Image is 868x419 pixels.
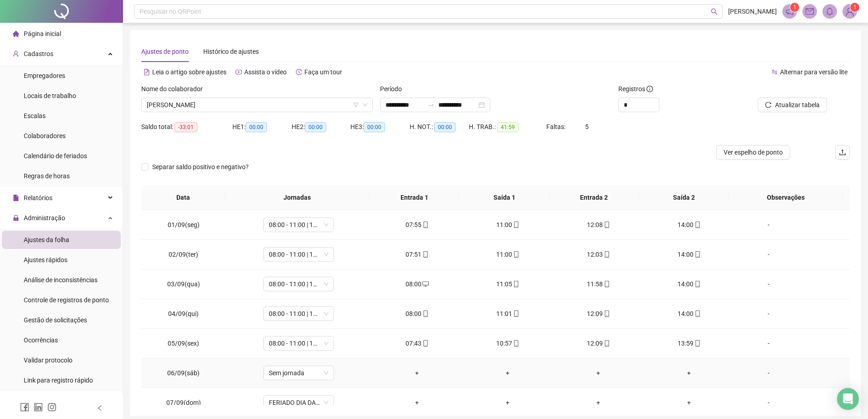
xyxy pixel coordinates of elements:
div: 14:00 [651,279,727,289]
div: HE 2: [292,122,351,132]
th: Entrada 2 [549,185,639,210]
span: Atualizar tabela [775,100,820,110]
span: mobile [512,222,519,228]
div: 11:05 [470,279,546,289]
span: Validar protocolo [24,357,72,364]
span: file-text [144,69,150,75]
span: mobile [603,310,610,317]
span: mobile [603,281,610,287]
span: history [296,69,302,75]
button: Atualizar tabela [758,98,827,112]
span: Observações [736,192,836,202]
th: Entrada 1 [370,185,459,210]
sup: 1 [790,3,799,12]
div: - [742,368,796,378]
span: 00:00 [305,122,326,132]
div: 12:09 [560,338,637,348]
span: 08:00 - 11:00 | 12:00 - 14:00 [269,307,329,321]
span: Separar saldo positivo e negativo? [149,162,252,172]
div: 12:08 [560,220,637,230]
span: mobile [693,281,701,287]
div: H. TRAB.: [469,122,546,132]
span: 01/09(seg) [168,221,200,228]
span: mail [806,7,814,16]
span: Assista o vídeo [244,68,287,76]
span: [PERSON_NAME] [728,6,777,16]
span: mobile [693,222,701,228]
div: 07:55 [379,220,455,230]
span: Registros [618,84,653,94]
div: 08:00 [379,309,455,319]
span: 03/09(qua) [167,280,200,288]
span: 1 [793,4,796,10]
div: 11:58 [560,279,637,289]
span: filter [353,102,359,108]
span: mobile [693,310,701,317]
div: + [560,368,637,378]
div: + [379,398,455,408]
span: linkedin [34,403,43,412]
span: facebook [20,403,29,412]
span: search [711,8,718,15]
span: Sem jornada [269,366,329,380]
span: Ajustes da folha [24,236,69,243]
span: notification [786,7,794,16]
span: home [13,31,19,37]
span: Relatórios [24,194,52,202]
div: 08:00 [379,279,455,289]
span: 08:00 - 11:00 | 12:00 - 14:00 [269,218,329,232]
div: Open Intercom Messenger [837,388,859,410]
div: - [742,249,796,259]
span: Faltas: [546,123,567,130]
span: Link para registro rápido [24,377,93,384]
span: mobile [603,222,610,228]
div: HE 3: [350,122,410,132]
span: 07/09(dom) [166,399,201,406]
span: Ajustes de ponto [141,48,189,55]
span: upload [839,149,846,156]
span: mobile [421,310,429,317]
span: Leia o artigo sobre ajustes [152,68,226,76]
span: swap [771,69,778,75]
span: mobile [421,251,429,258]
span: Página inicial [24,30,61,37]
div: 07:43 [379,338,455,348]
span: Ver espelho de ponto [724,147,783,157]
span: Empregadores [24,72,65,79]
div: - [742,309,796,319]
div: 12:03 [560,249,637,259]
span: 02/09(ter) [169,251,198,258]
span: 41:59 [497,122,519,132]
span: bell [826,7,834,16]
span: user-add [13,51,19,57]
button: Ver espelho de ponto [716,145,790,160]
span: -33:01 [175,122,197,132]
span: mobile [512,281,519,287]
span: 5 [585,123,589,130]
div: 12:09 [560,309,637,319]
span: Histórico de ajustes [203,48,259,55]
span: swap-right [427,101,435,109]
div: 14:00 [651,249,727,259]
th: Data [141,185,225,210]
div: 11:00 [470,249,546,259]
span: mobile [512,340,519,347]
div: - [742,398,796,408]
span: file [13,195,19,201]
span: lock [13,215,19,221]
span: left [97,405,103,411]
div: + [379,368,455,378]
span: reload [765,102,771,108]
span: Faça um tour [304,68,342,76]
div: HE 1: [232,122,292,132]
div: + [560,398,637,408]
th: Observações [729,185,843,210]
span: mobile [603,251,610,258]
span: Administração [24,214,65,222]
div: - [742,220,796,230]
span: 00:00 [434,122,456,132]
span: 00:00 [246,122,267,132]
span: Análise de inconsistências [24,276,98,284]
div: - [742,338,796,348]
label: Período [380,84,408,94]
